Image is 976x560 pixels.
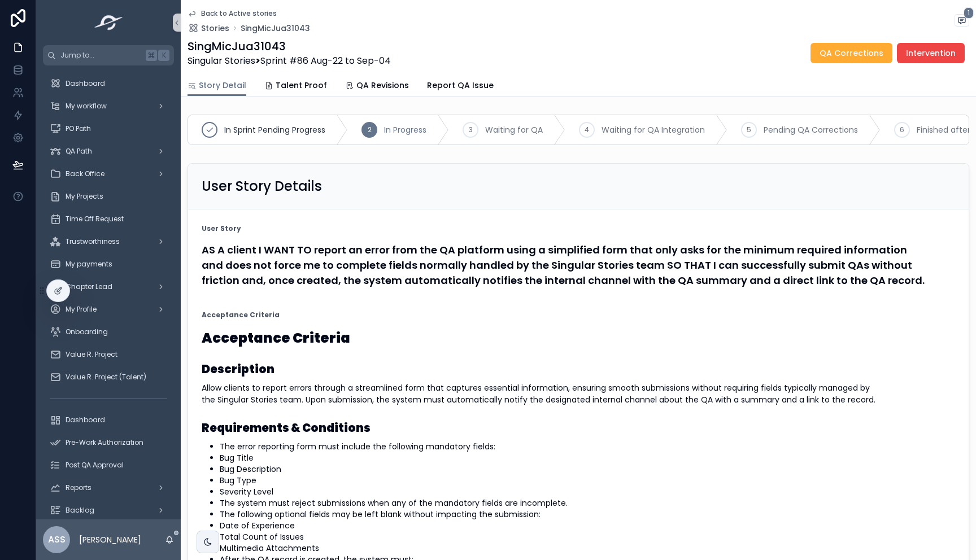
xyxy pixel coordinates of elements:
[43,277,174,297] a: Chapter Lead
[202,361,274,377] strong: Description
[43,299,174,320] a: My Profile
[188,38,391,54] h1: SingMicJua31043
[43,141,174,161] a: QA Path
[66,79,105,88] span: Dashboard
[60,51,141,60] span: Jump to...
[220,452,955,463] li: Bug Title
[66,215,124,224] span: Time Off Request
[199,80,246,91] span: Story Detail
[202,329,350,347] strong: Acceptance Criteria
[66,506,94,515] span: Backlog
[585,125,589,134] span: 4
[66,373,146,382] span: Value R. Project (Talent)
[820,47,883,59] span: QA Corrections
[66,327,108,336] span: Onboarding
[66,461,124,470] span: Post QA Approval
[964,7,974,19] span: 1
[264,75,327,98] a: Talent Proof
[276,80,327,91] span: Talent Proof
[43,410,174,430] a: Dashboard
[220,542,955,554] li: Multimedia Attachments
[201,9,277,18] span: Back to Active stories
[220,497,955,509] li: The system must reject submissions when any of the mandatory fields are incomplete.
[66,438,143,447] span: Pre-Work Authorization
[241,23,310,34] a: SingMicJua31043
[764,124,858,135] span: Pending QA Corrections
[427,75,494,98] a: Report QA Issue
[220,441,955,452] li: The error reporting form must include the following mandatory fields:
[202,382,955,406] p: Allow clients to report errors through a streamlined form that captures essential information, en...
[66,169,104,178] span: Back Office
[202,310,280,320] strong: Acceptance Criteria
[188,54,391,68] span: Singular Stories Sprint #86 Aug-22 to Sep-04
[66,124,91,133] span: PO Path
[66,305,97,314] span: My Profile
[345,75,409,98] a: QA Revisions
[79,534,141,545] p: [PERSON_NAME]
[202,420,371,436] strong: Requirements & Conditions
[43,231,174,252] a: Trustworthiness
[66,483,91,492] span: Reports
[188,75,246,97] a: Story Detail
[43,478,174,498] a: Reports
[900,125,904,134] span: 6
[188,9,277,18] a: Back to Active stories
[43,209,174,229] a: Time Off Request
[188,23,229,34] a: Stories
[255,54,260,67] strong: >
[66,350,117,359] span: Value R. Project
[43,73,174,94] a: Dashboard
[602,124,705,135] span: Waiting for QA Integration
[202,242,955,288] h4: AS A client I WANT TO report an error from the QA platform using a simplified form that only asks...
[220,531,955,542] li: Total Count of Issues
[201,23,229,34] span: Stories
[159,51,168,60] span: K
[427,80,494,91] span: Report QA Issue
[955,14,969,29] button: 1
[43,432,174,453] a: Pre-Work Authorization
[43,164,174,184] a: Back Office
[66,260,112,269] span: My payments
[43,344,174,365] a: Value R. Project
[66,282,112,291] span: Chapter Lead
[747,125,751,134] span: 5
[356,80,409,91] span: QA Revisions
[43,119,174,139] a: PO Path
[43,455,174,475] a: Post QA Approval
[48,533,66,546] span: ASS
[66,147,92,156] span: QA Path
[43,186,174,207] a: My Projects
[43,322,174,342] a: Onboarding
[220,486,955,497] li: Severity Level
[43,254,174,274] a: My payments
[469,125,473,134] span: 3
[91,14,127,32] img: App logo
[485,124,543,135] span: Waiting for QA
[202,177,322,195] h2: User Story Details
[220,463,955,475] li: Bug Description
[43,96,174,116] a: My workflow
[897,43,965,63] button: Intervention
[66,415,105,425] span: Dashboard
[220,520,955,531] li: Date of Experience
[811,43,892,63] button: QA Corrections
[43,500,174,520] a: Backlog
[66,102,107,111] span: My workflow
[368,125,372,134] span: 2
[36,65,181,519] div: scrollable content
[202,224,241,233] strong: User Story
[220,509,955,520] li: The following optional fields may be left blank without impacting the submission:
[224,124,325,135] span: In Sprint Pending Progress
[906,47,956,59] span: Intervention
[220,475,955,486] li: Bug Type
[384,124,426,135] span: In Progress
[43,45,174,65] button: Jump to...K
[43,367,174,387] a: Value R. Project (Talent)
[66,192,103,201] span: My Projects
[66,237,120,246] span: Trustworthiness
